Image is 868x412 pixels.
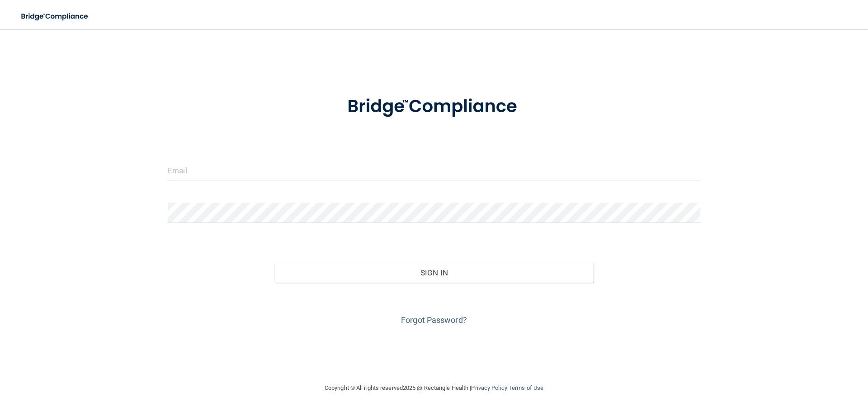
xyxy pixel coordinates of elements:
[471,384,507,391] a: Privacy Policy
[509,384,543,391] a: Terms of Use
[168,160,700,180] input: Email
[401,315,467,325] a: Forgot Password?
[329,83,539,130] img: bridge_compliance_login_screen.278c3ca4.svg
[269,374,599,403] div: Copyright © All rights reserved 2025 @ Rectangle Health | |
[14,7,97,26] img: bridge_compliance_login_screen.278c3ca4.svg
[274,263,594,283] button: Sign In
